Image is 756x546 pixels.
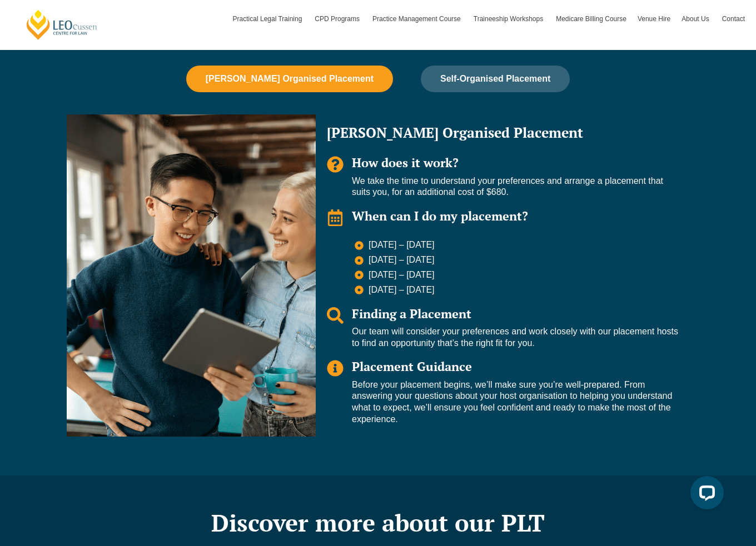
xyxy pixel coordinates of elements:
[676,3,716,35] a: About Us
[682,472,728,518] iframe: LiveChat chat widget
[352,154,459,171] span: How does it work?
[352,379,678,425] p: Before your placement begins, we’ll make sure you’re well-prepared. From answering your questions...
[717,3,750,35] a: Contact
[366,284,435,296] span: [DATE] – [DATE]
[352,176,678,199] p: We take the time to understand your preferences and arrange a placement that suits you, for an ad...
[25,9,99,41] a: [PERSON_NAME] Centre for Law
[440,74,550,84] span: Self-Organised Placement
[367,3,468,35] a: Practice Management Course
[468,3,550,35] a: Traineeship Workshops
[227,3,310,35] a: Practical Legal Training
[309,3,367,35] a: CPD Programs
[366,254,435,266] span: [DATE] – [DATE]
[327,126,678,139] h2: [PERSON_NAME] Organised Placement
[550,3,632,35] a: Medicare Billing Course
[206,74,374,84] span: [PERSON_NAME] Organised Placement
[632,3,676,35] a: Venue Hire
[352,305,471,322] span: Finding a Placement
[352,326,678,349] p: Our team will consider your preferences and work closely with our placement hosts to find an oppo...
[352,208,528,224] span: When can I do my placement?
[366,239,435,251] span: [DATE] – [DATE]
[61,509,695,537] h2: Discover more about our PLT
[352,358,472,374] span: Placement Guidance
[366,269,435,281] span: [DATE] – [DATE]
[61,66,695,442] div: Tabs. Open items with Enter or Space, close with Escape and navigate using the Arrow keys.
